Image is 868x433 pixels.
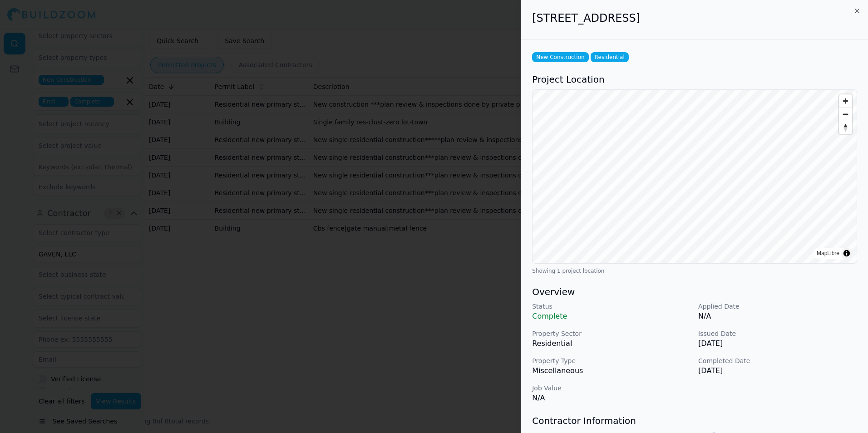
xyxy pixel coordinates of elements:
p: Job Value [532,384,691,393]
p: Complete [532,311,691,322]
span: New Construction [532,52,588,62]
p: Residential [532,338,691,349]
p: Completed Date [698,356,857,365]
button: Reset bearing to north [839,121,852,134]
p: Status [532,302,691,311]
canvas: Map [533,90,857,263]
p: Miscellaneous [532,365,691,376]
span: Residential [591,52,629,62]
p: [DATE] [698,365,857,376]
p: Applied Date [698,302,857,311]
p: Property Type [532,356,691,365]
p: N/A [532,393,691,403]
summary: Toggle attribution [841,248,852,259]
p: N/A [698,311,857,322]
button: Zoom in [839,94,852,108]
h2: [STREET_ADDRESS] [532,11,857,25]
p: Property Sector [532,329,691,338]
div: Showing 1 project location [532,267,857,275]
p: [DATE] [698,338,857,349]
h3: Project Location [532,73,857,86]
a: MapLibre [817,250,839,256]
h3: Overview [532,285,857,298]
p: Issued Date [698,329,857,338]
h3: Contractor Information [532,414,857,427]
button: Zoom out [839,108,852,121]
